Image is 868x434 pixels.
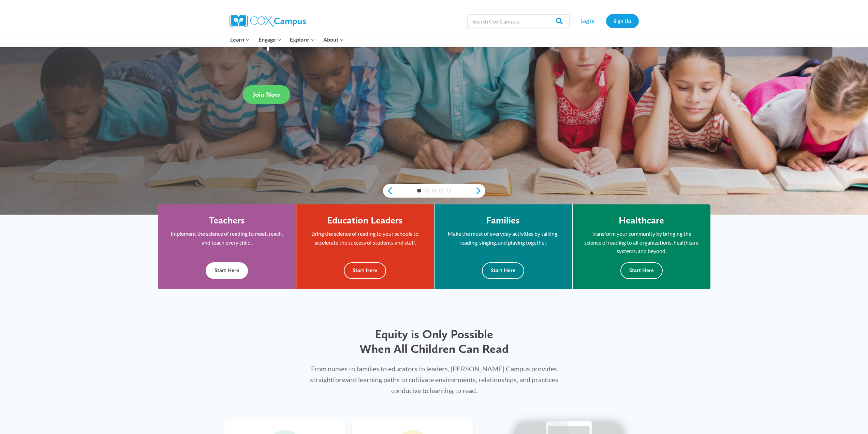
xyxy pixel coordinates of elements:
h4: Healthcare [619,215,664,226]
a: previous [383,187,393,195]
p: Implement the science of reading to meet, reach, and teach every child. [168,229,285,247]
button: Child menu of About [319,32,348,47]
button: Start Here [344,262,386,279]
a: Join Now [243,85,290,104]
p: From nurses to families to educators to leaders, [PERSON_NAME] Campus provides straightforward le... [302,363,566,396]
input: Search Cox Campus [467,14,570,28]
a: 3 [432,189,436,193]
div: content slider buttons [383,184,485,198]
button: Start Here [482,262,524,279]
a: Education Leaders Bring the science of reading to your schools to accelerate the success of stude... [296,204,434,290]
h4: Teachers [209,215,245,226]
a: Sign Up [606,14,639,28]
span: Join Now [253,90,280,98]
h4: Families [486,215,520,226]
button: Start Here [620,262,663,279]
p: Make the most of everyday activities by talking, reading, singing, and playing together. [445,229,562,247]
p: Bring the science of reading to your schools to accelerate the success of students and staff. [307,229,424,247]
a: 5 [447,189,451,193]
button: Child menu of Engage [254,32,286,47]
a: Teachers Implement the science of reading to meet, reach, and teach every child. Start Here [158,204,296,290]
a: next [475,187,485,195]
a: 4 [439,189,443,193]
a: 2 [425,189,429,193]
a: Families Make the most of everyday activities by talking, reading, singing, and playing together.... [435,204,572,290]
button: Child menu of Explore [286,32,319,47]
p: Transform your community by bringing the science of reading to all organizations, healthcare syst... [583,229,700,255]
a: 1 [417,189,421,193]
button: Start Here [206,262,248,279]
img: Cox Campus [230,15,306,27]
span: Equity is Only Possible When All Children Can Read [359,327,509,356]
h4: Education Leaders [327,215,403,226]
a: Log In [573,14,603,28]
button: Child menu of Learn [226,32,254,47]
nav: Primary Navigation [226,32,348,47]
nav: Secondary Navigation [573,14,639,28]
a: Healthcare Transform your community by bringing the science of reading to all organizations, heal... [573,204,710,290]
